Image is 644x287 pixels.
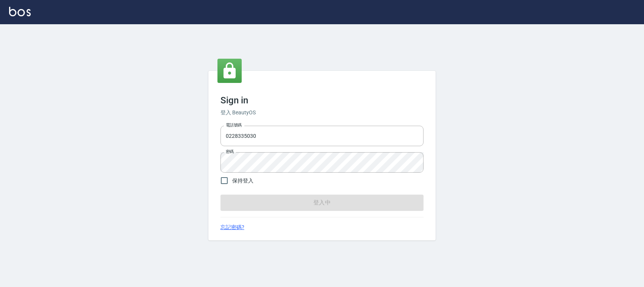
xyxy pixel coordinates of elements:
h3: Sign in [220,95,424,106]
img: Logo [9,7,31,16]
a: 忘記密碼? [220,223,244,231]
label: 密碼 [226,149,234,154]
label: 電話號碼 [226,122,242,128]
span: 保持登入 [232,177,253,185]
h6: 登入 BeautyOS [220,109,424,117]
